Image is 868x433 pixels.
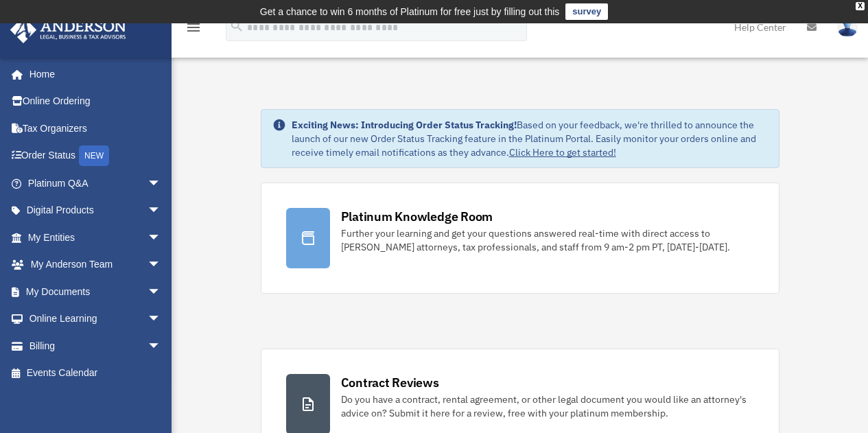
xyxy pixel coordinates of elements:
[292,118,768,159] div: Based on your feedback, we're thrilled to announce the launch of our new Order Status Tracking fe...
[10,332,182,360] a: Billingarrow_drop_down
[10,360,182,387] a: Events Calendar
[341,226,754,254] div: Further your learning and get your questions answered real-time with direct access to [PERSON_NAM...
[260,3,560,20] div: Get a chance to win 6 months of Platinum for free just by filling out this
[148,169,175,198] span: arrow_drop_down
[10,60,175,88] a: Home
[10,142,182,170] a: Order StatusNEW
[148,224,175,252] span: arrow_drop_down
[229,19,244,34] i: search
[565,3,608,20] a: survey
[837,17,858,37] img: User Pic
[148,332,175,360] span: arrow_drop_down
[185,19,202,36] i: menu
[10,197,182,224] a: Digital Productsarrow_drop_down
[148,197,175,225] span: arrow_drop_down
[341,374,439,391] div: Contract Reviews
[148,305,175,333] span: arrow_drop_down
[10,88,182,115] a: Online Ordering
[292,119,517,131] strong: Exciting News: Introducing Order Status Tracking!
[10,169,182,197] a: Platinum Q&Aarrow_drop_down
[10,251,182,279] a: My Anderson Teamarrow_drop_down
[341,208,493,225] div: Platinum Knowledge Room
[509,146,616,159] a: Click Here to get started!
[148,251,175,279] span: arrow_drop_down
[6,16,130,43] img: Anderson Advisors Platinum Portal
[148,278,175,306] span: arrow_drop_down
[10,305,182,333] a: Online Learningarrow_drop_down
[856,2,865,10] div: close
[341,393,754,420] div: Do you have a contract, rental agreement, or other legal document you would like an attorney's ad...
[185,24,202,36] a: menu
[261,183,779,294] a: Platinum Knowledge Room Further your learning and get your questions answered real-time with dire...
[10,224,182,251] a: My Entitiesarrow_drop_down
[10,115,182,142] a: Tax Organizers
[10,278,182,305] a: My Documentsarrow_drop_down
[79,145,109,166] div: NEW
